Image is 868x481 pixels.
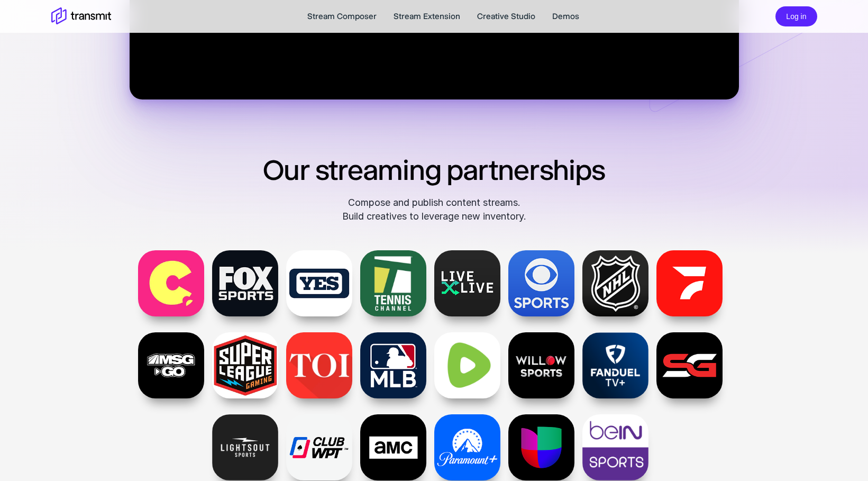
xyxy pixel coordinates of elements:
h2: Our streaming partnerships [149,151,720,188]
a: Creative Studio [477,10,535,23]
a: Log in [775,11,817,21]
a: Stream Composer [307,10,377,23]
button: Log in [775,6,817,27]
a: Demos [552,10,579,23]
a: Stream Extension [394,10,460,23]
p: Compose and publish content streams. Build creatives to leverage new inventory. [341,196,528,223]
